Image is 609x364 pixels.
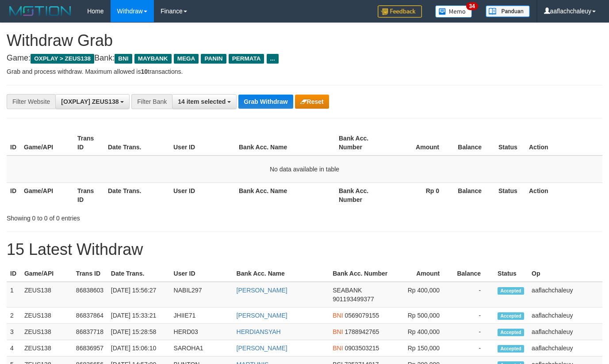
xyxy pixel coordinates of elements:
[498,345,524,353] span: Accepted
[452,130,495,155] th: Balance
[7,241,602,258] h1: 15 Latest Withdraw
[7,282,21,307] td: 1
[21,324,73,340] td: ZEUS138
[20,182,74,208] th: Game/API
[233,265,329,282] th: Bank Acc. Name
[174,54,199,64] span: MEGA
[172,94,237,109] button: 14 item selected
[73,307,107,324] td: 86837864
[73,282,107,307] td: 86838603
[391,265,453,282] th: Amount
[178,98,226,105] span: 14 item selected
[104,182,170,208] th: Date Trans.
[453,307,494,324] td: -
[333,296,374,303] span: Copy 901193499377 to clipboard
[495,182,525,208] th: Status
[7,210,247,223] div: Showing 0 to 0 of 0 entries
[21,307,73,324] td: ZEUS138
[345,312,379,319] span: Copy 0569079155 to clipboard
[389,130,452,155] th: Amount
[238,95,293,109] button: Grab Withdraw
[525,182,602,208] th: Action
[20,130,74,155] th: Game/API
[528,340,602,356] td: aaflachchaleuy
[7,4,74,18] img: MOTION_logo.png
[170,265,233,282] th: User ID
[528,265,602,282] th: Op
[55,94,130,109] button: [OXPLAY] ZEUS138
[31,54,94,64] span: OXPLAY > ZEUS138
[21,340,73,356] td: ZEUS138
[267,54,279,64] span: ...
[107,324,170,340] td: [DATE] 15:28:58
[74,130,104,155] th: Trans ID
[435,5,472,18] img: Button%20Memo.svg
[453,324,494,340] td: -
[295,95,329,109] button: Reset
[335,182,389,208] th: Bank Acc. Number
[21,265,73,282] th: Game/API
[61,98,119,105] span: [OXPLAY] ZEUS138
[7,32,602,49] h1: Withdraw Grab
[235,182,335,208] th: Bank Acc. Name
[107,265,170,282] th: Date Trans.
[170,282,233,307] td: NABIL297
[345,328,379,335] span: Copy 1788942765 to clipboard
[466,2,478,10] span: 34
[7,340,21,356] td: 4
[237,345,287,352] a: [PERSON_NAME]
[333,328,343,335] span: BNI
[134,54,172,64] span: MAYBANK
[7,265,21,282] th: ID
[107,282,170,307] td: [DATE] 15:56:27
[378,5,422,18] img: Feedback.jpg
[170,324,233,340] td: HERD03
[333,287,362,294] span: SEABANK
[170,340,233,356] td: SAROHA1
[528,282,602,307] td: aaflachchaleuy
[7,307,21,324] td: 2
[486,5,530,17] img: panduan.png
[7,54,602,63] h4: Game: Bank:
[391,340,453,356] td: Rp 150,000
[74,182,104,208] th: Trans ID
[115,54,132,64] span: BNI
[235,130,335,155] th: Bank Acc. Name
[170,307,233,324] td: JHIIE71
[494,265,528,282] th: Status
[7,130,20,155] th: ID
[131,94,172,109] div: Filter Bank
[498,329,524,336] span: Accepted
[498,287,524,295] span: Accepted
[7,67,602,76] p: Grab and process withdraw. Maximum allowed is transactions.
[237,328,281,335] a: HERDIANSYAH
[237,312,287,319] a: [PERSON_NAME]
[453,265,494,282] th: Balance
[525,130,602,155] th: Action
[453,340,494,356] td: -
[528,307,602,324] td: aaflachchaleuy
[391,324,453,340] td: Rp 400,000
[7,182,20,208] th: ID
[7,324,21,340] td: 3
[170,130,235,155] th: User ID
[201,54,226,64] span: PANIN
[73,265,107,282] th: Trans ID
[389,182,452,208] th: Rp 0
[104,130,170,155] th: Date Trans.
[528,324,602,340] td: aaflachchaleuy
[107,340,170,356] td: [DATE] 15:06:10
[73,340,107,356] td: 86836957
[107,307,170,324] td: [DATE] 15:33:21
[333,312,343,319] span: BNI
[170,182,235,208] th: User ID
[229,54,264,64] span: PERMATA
[333,345,343,352] span: BNI
[7,155,602,183] td: No data available in table
[335,130,389,155] th: Bank Acc. Number
[498,312,524,320] span: Accepted
[453,282,494,307] td: -
[329,265,391,282] th: Bank Acc. Number
[21,282,73,307] td: ZEUS138
[452,182,495,208] th: Balance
